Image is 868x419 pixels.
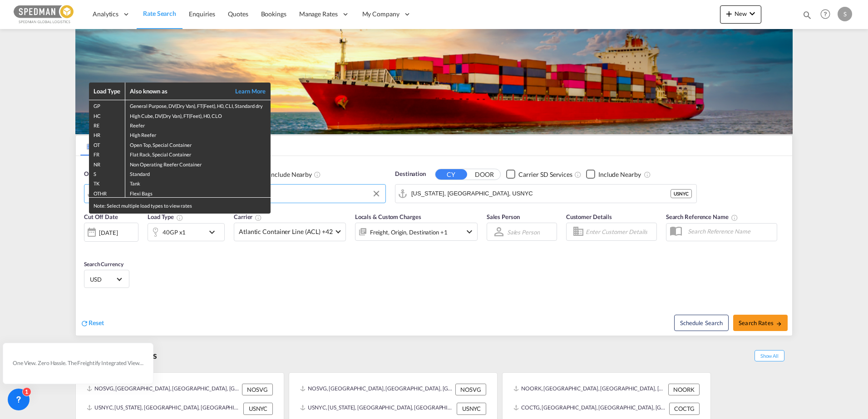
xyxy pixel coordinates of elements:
a: Learn More [225,87,266,95]
td: RE [89,120,125,129]
td: Open Top, Special Container [125,139,271,149]
td: Reefer [125,120,271,129]
th: Load Type [89,83,125,100]
td: High Cube, DV(Dry Van), FT(Feet), H0, CLO [125,110,271,120]
td: General Purpose, DV(Dry Van), FT(Feet), H0, CLI, Standard dry [125,100,271,110]
td: Flexi Bags [125,188,271,198]
td: HR [89,129,125,139]
td: FR [89,149,125,158]
td: OT [89,139,125,149]
td: NR [89,159,125,168]
div: Also known as [130,87,225,95]
td: HC [89,110,125,120]
td: Standard [125,168,271,178]
td: Tank [125,178,271,187]
td: TK [89,178,125,187]
td: OTHR [89,188,125,198]
td: Flat Rack, Special Container [125,149,271,158]
td: S [89,168,125,178]
td: Non Operating Reefer Container [125,159,271,168]
td: GP [89,100,125,110]
td: High Reefer [125,129,271,139]
div: Note: Select multiple load types to view rates [89,198,271,214]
